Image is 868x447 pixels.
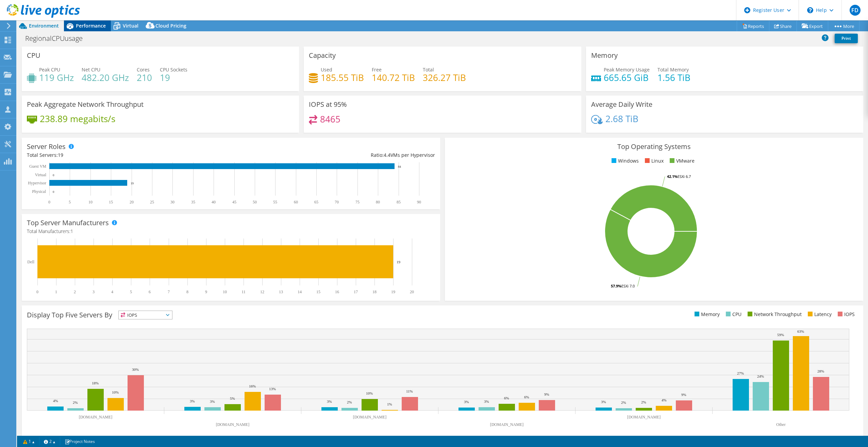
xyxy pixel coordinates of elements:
h4: 8465 [320,115,340,123]
div: Ratio: VMs per Hypervisor [231,151,435,159]
span: Environment [29,22,59,29]
text: 65 [314,200,318,204]
a: 2 [39,437,60,446]
text: 17 [354,289,358,294]
text: 84 [398,165,401,168]
span: IOPS [119,311,172,319]
h4: Total Manufacturers: [27,228,435,235]
text: 0 [36,289,38,294]
h4: 238.89 megabits/s [40,115,115,122]
tspan: 57.9% [611,283,621,288]
text: 6% [524,395,529,399]
text: 2% [641,400,646,404]
h3: Server Roles [27,143,66,150]
text: 19 [391,289,395,294]
text: 55 [273,200,277,204]
span: Free [372,66,382,73]
h4: 185.55 TiB [321,74,364,81]
text: 9% [681,393,686,397]
text: 3% [601,400,606,404]
span: Performance [76,22,106,29]
span: Peak Memory Usage [604,66,650,73]
text: 3% [190,399,195,403]
span: Total [423,66,434,73]
text: [DOMAIN_NAME] [627,415,661,419]
span: Cores [137,66,150,73]
span: CPU Sockets [160,66,187,73]
h3: Memory [591,52,618,59]
a: Project Notes [60,437,100,446]
span: Net CPU [82,66,100,73]
h4: 19 [160,74,187,81]
text: 13 [279,289,283,294]
a: Share [769,21,797,31]
h3: CPU [27,52,40,59]
span: 1 [70,228,73,234]
text: 15 [109,200,113,204]
li: Memory [693,311,720,318]
span: FD [850,5,861,16]
text: 90 [417,200,421,204]
text: 5 [69,200,71,204]
h3: Average Daily Write [591,101,652,108]
span: 4.4 [384,152,390,158]
h4: 140.72 TiB [372,74,415,81]
text: 4 [111,289,113,294]
h4: 482.20 GHz [82,74,129,81]
h3: IOPS at 95% [309,101,347,108]
text: 3% [484,399,489,403]
text: 3% [464,400,469,404]
a: Export [797,21,828,31]
text: 50 [253,200,257,204]
text: 27% [737,371,744,375]
text: 16% [249,384,256,388]
li: Network Throughput [746,311,802,318]
text: [DOMAIN_NAME] [216,422,250,427]
h4: 665.65 GiB [604,74,650,81]
a: 1 [18,437,39,446]
text: 20 [130,200,134,204]
text: 40 [212,200,216,204]
h4: 210 [137,74,152,81]
text: 28% [817,369,824,373]
text: 16 [335,289,339,294]
text: 0 [53,173,54,177]
text: 30 [170,200,174,204]
text: 6 [149,289,151,294]
a: Print [835,34,858,43]
h1: RegionalCPUusage [22,35,93,42]
text: 2% [621,400,626,404]
text: 75 [355,200,360,204]
text: 2% [73,400,78,404]
span: Used [321,66,332,73]
text: 24% [757,374,764,378]
tspan: 42.1% [667,174,678,179]
text: 9 [205,289,207,294]
h3: Capacity [309,52,336,59]
text: Virtual [35,172,47,177]
a: More [828,21,859,31]
h4: 2.68 TiB [605,115,638,122]
text: 45 [232,200,236,204]
text: 5% [230,396,235,400]
text: 8 [186,289,188,294]
text: 0 [48,200,50,204]
text: 5 [130,289,132,294]
li: VMware [668,157,695,165]
h4: 119 GHz [39,74,74,81]
text: 11 [241,289,246,294]
text: Other [776,422,785,427]
li: Latency [806,311,832,318]
tspan: ESXi 7.0 [621,283,635,288]
text: 35 [191,200,195,204]
h3: Top Operating Systems [450,143,858,150]
h4: 326.27 TiB [423,74,466,81]
text: 10% [112,390,119,394]
text: 14 [298,289,302,294]
text: 4% [662,398,667,402]
text: 63% [797,329,804,333]
text: 25 [150,200,154,204]
text: 2 [74,289,76,294]
text: Physical [32,189,46,194]
h3: Peak Aggregate Network Throughput [27,101,144,108]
